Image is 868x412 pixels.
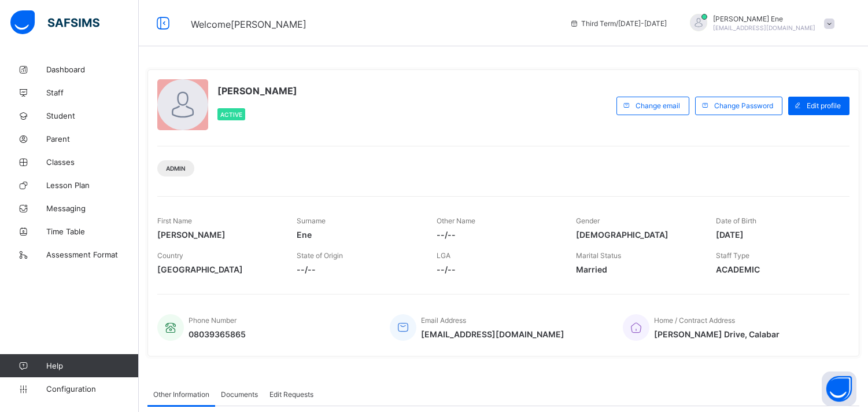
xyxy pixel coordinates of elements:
[189,316,237,325] span: Phone Number
[46,181,139,190] span: Lesson Plan
[46,111,139,120] span: Student
[576,230,698,240] span: [DEMOGRAPHIC_DATA]
[153,390,209,399] span: Other Information
[189,329,246,339] span: 08039365865
[716,216,756,225] span: Date of Birth
[713,14,815,23] span: [PERSON_NAME] Ene
[716,264,838,274] span: ACADEMIC
[46,227,139,236] span: Time Table
[437,251,450,260] span: LGA
[166,165,186,172] span: Admin
[716,251,749,260] span: Staff Type
[636,101,680,110] span: Change email
[297,251,343,260] span: State of Origin
[157,264,279,274] span: [GEOGRAPHIC_DATA]
[157,251,183,260] span: Country
[46,157,139,167] span: Classes
[713,24,815,31] span: [EMAIL_ADDRESS][DOMAIN_NAME]
[297,264,419,274] span: --/--
[46,134,139,144] span: Parent
[221,390,258,399] span: Documents
[654,329,780,339] span: [PERSON_NAME] Drive, Calabar
[576,216,600,225] span: Gender
[822,371,856,406] button: Open asap
[714,101,773,110] span: Change Password
[576,251,621,260] span: Marital Status
[421,316,466,325] span: Email Address
[437,264,559,274] span: --/--
[220,111,242,118] span: Active
[10,10,99,35] img: safsims
[437,230,559,240] span: --/--
[46,65,139,74] span: Dashboard
[269,390,313,399] span: Edit Requests
[654,316,735,325] span: Home / Contract Address
[46,88,139,97] span: Staff
[46,384,138,393] span: Configuration
[716,230,838,240] span: [DATE]
[157,230,279,240] span: [PERSON_NAME]
[46,361,138,370] span: Help
[46,204,139,213] span: Messaging
[570,19,667,28] span: session/term information
[217,85,297,97] span: [PERSON_NAME]
[297,216,326,225] span: Surname
[421,329,564,339] span: [EMAIL_ADDRESS][DOMAIN_NAME]
[437,216,475,225] span: Other Name
[576,264,698,274] span: Married
[46,250,139,259] span: Assessment Format
[678,14,840,33] div: ElizabethEne
[807,101,841,110] span: Edit profile
[297,230,419,240] span: Ene
[157,216,192,225] span: First Name
[191,19,306,30] span: Welcome [PERSON_NAME]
